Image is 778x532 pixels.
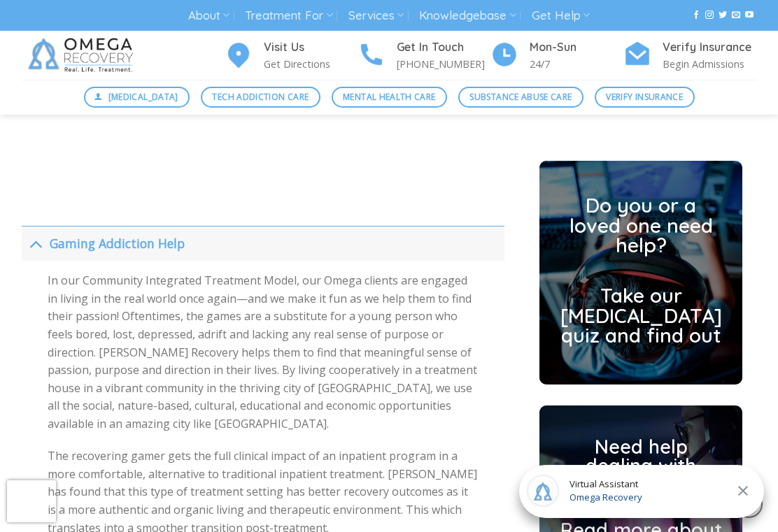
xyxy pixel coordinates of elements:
h4: Get In Touch [397,38,490,57]
a: Verify Insurance [595,87,695,108]
h4: Verify Insurance [663,38,756,57]
p: Get Directions [264,56,358,72]
span: [MEDICAL_DATA] [108,90,178,103]
a: Verify Insurance Begin Admissions [623,38,756,73]
a: Follow on YouTube [745,10,754,20]
a: Get In Touch [PHONE_NUMBER] [358,38,490,73]
a: Follow on Instagram [705,10,714,20]
span: Gaming Addiction Help [50,235,185,252]
h2: Need help dealing with [MEDICAL_DATA]? [560,438,722,494]
p: In our Community Integrated Treatment Model, our Omega clients are engaged in living in the real ... [48,272,479,433]
a: Treatment For [245,3,332,29]
p: 24/7 [530,56,623,72]
button: Toggle [22,228,49,258]
p: [PHONE_NUMBER] [397,56,490,72]
img: Omega Recovery [22,31,144,80]
a: [MEDICAL_DATA] [84,87,190,108]
a: Visit Us Get Directions [225,38,358,73]
a: Knowledgebase [419,3,516,29]
a: About [188,3,229,29]
a: Get Help [532,3,590,29]
a: Substance Abuse Care [458,87,583,108]
a: Follow on Facebook [692,10,700,20]
h4: Mon-Sun [530,38,623,57]
a: Toggle Gaming Addiction Help [22,226,504,261]
a: Services [348,3,404,29]
h2: Take our [MEDICAL_DATA] quiz and find out [560,287,722,346]
a: Follow on Twitter [719,10,727,20]
a: Do you or a loved one need help? [570,194,713,258]
p: Begin Admissions [663,56,756,72]
a: Mental Health Care [332,87,447,108]
a: Send us an email [732,10,740,20]
span: Mental Health Care [343,90,435,103]
a: Take our [MEDICAL_DATA] quiz and find out [560,263,722,346]
span: Verify Insurance [606,90,683,103]
span: Tech Addiction Care [212,90,309,103]
a: Tech Addiction Care [201,87,320,108]
span: Substance Abuse Care [469,90,572,103]
h4: Visit Us [264,38,358,57]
